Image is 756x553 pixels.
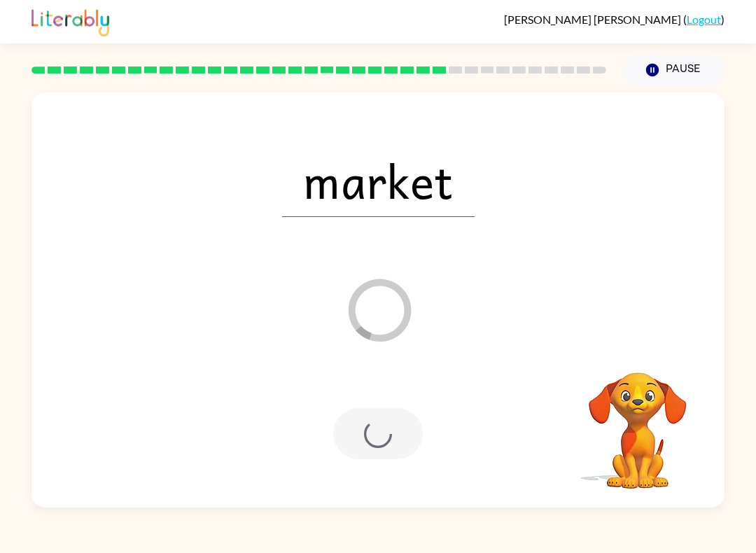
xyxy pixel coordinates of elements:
video: Your browser must support playing .mp4 files to use Literably. Please try using another browser. [568,351,708,491]
button: Pause [623,54,724,86]
span: [PERSON_NAME] [PERSON_NAME] [504,13,683,26]
div: ( ) [504,13,724,26]
span: market [282,144,475,217]
a: Logout [687,13,721,26]
img: Literably [31,6,109,36]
